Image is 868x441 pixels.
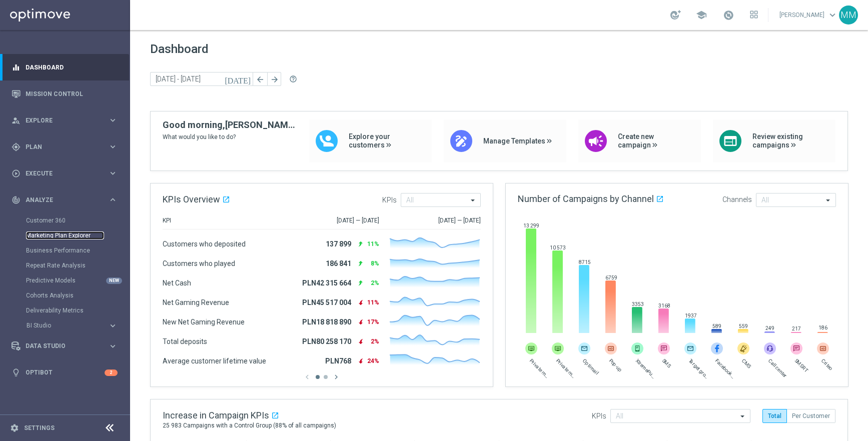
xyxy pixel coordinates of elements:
[108,142,118,151] i: keyboard_arrow_right
[696,9,707,20] span: school
[26,243,129,258] div: Business Performance
[11,90,118,98] button: Mission Control
[12,116,108,125] div: Explore
[12,142,21,151] i: gps_fixed
[778,7,839,22] a: [PERSON_NAME]keyboard_arrow_down
[11,342,118,350] button: Data Studio keyboard_arrow_right
[12,195,21,204] i: track_changes
[26,213,129,228] div: Customer 360
[11,143,118,151] button: gps_fixed Plan keyboard_arrow_right
[26,228,129,243] div: Marketing Plan Explorer
[26,321,118,329] button: BI Studio keyboard_arrow_right
[26,288,129,303] div: Cohorts Analysis
[26,276,104,284] a: Predictive Models
[12,169,108,178] div: Execute
[12,169,21,178] i: play_circle_outline
[26,216,104,224] a: Customer 360
[11,63,118,71] button: equalizer Dashboard
[12,116,21,125] i: person_search
[12,195,108,204] div: Analyze
[26,197,108,203] span: Analyze
[26,273,129,288] div: Predictive Models
[827,9,838,20] span: keyboard_arrow_down
[27,322,98,328] span: BI Studio
[12,54,118,80] div: Dashboard
[11,196,118,204] button: track_changes Analyze keyboard_arrow_right
[12,80,118,107] div: Mission Control
[839,5,858,24] div: MM
[26,258,129,273] div: Repeat Rate Analysis
[27,322,108,328] div: BI Studio
[12,341,108,350] div: Data Studio
[26,144,108,150] span: Plan
[11,169,118,177] button: play_circle_outline Execute keyboard_arrow_right
[26,261,104,269] a: Repeat Rate Analysis
[12,359,118,386] div: Optibot
[24,425,55,431] a: Settings
[26,303,129,318] div: Deliverability Metrics
[26,318,129,333] div: BI Studio
[108,195,118,204] i: keyboard_arrow_right
[26,170,108,176] span: Execute
[11,368,118,376] button: lightbulb Optibot 2
[26,306,104,314] a: Deliverability Metrics
[26,343,108,349] span: Data Studio
[108,115,118,125] i: keyboard_arrow_right
[26,54,118,80] a: Dashboard
[12,142,108,151] div: Plan
[106,277,122,284] div: NEW
[26,80,118,107] a: Mission Control
[12,63,21,72] i: equalizer
[105,369,118,376] div: 2
[26,246,104,254] a: Business Performance
[11,116,118,124] button: person_search Explore keyboard_arrow_right
[12,368,21,377] i: lightbulb
[26,291,104,299] a: Cohorts Analysis
[108,341,118,351] i: keyboard_arrow_right
[108,321,118,330] i: keyboard_arrow_right
[26,231,104,239] a: Marketing Plan Explorer
[26,359,105,386] a: Optibot
[10,423,19,432] i: settings
[108,168,118,178] i: keyboard_arrow_right
[26,117,108,123] span: Explore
